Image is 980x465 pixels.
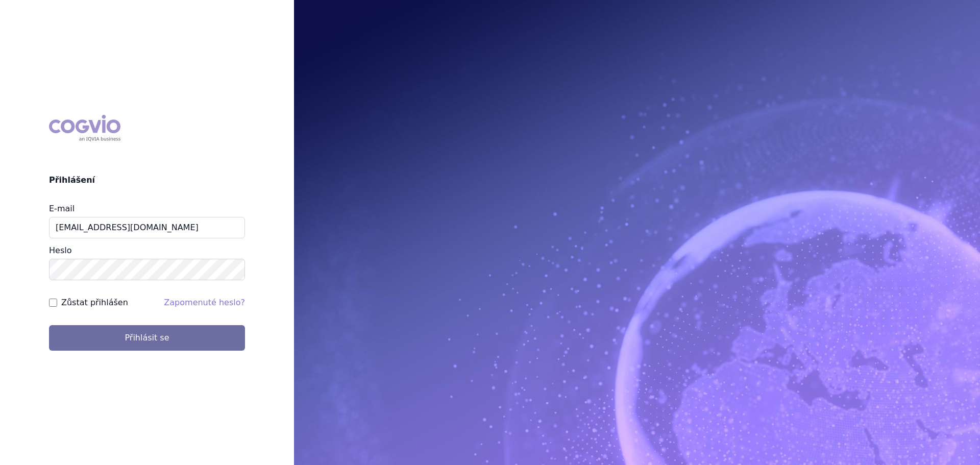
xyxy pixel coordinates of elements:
[61,297,128,309] label: Zůstat přihlášen
[49,325,245,351] button: Přihlásit se
[49,174,245,186] h2: Přihlášení
[49,246,71,255] label: Heslo
[164,298,245,307] a: Zapomenuté heslo?
[49,204,75,213] label: E-mail
[49,115,120,141] div: COGVIO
